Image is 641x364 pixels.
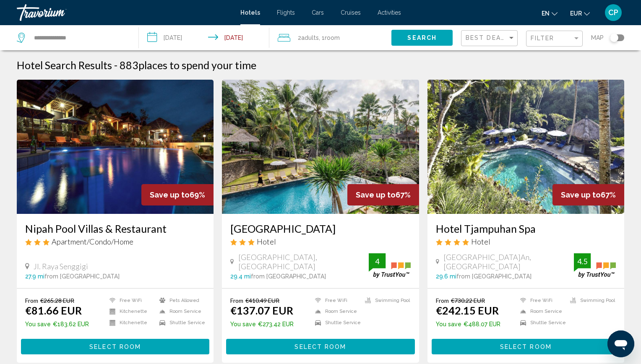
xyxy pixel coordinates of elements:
[500,343,552,350] span: Select Room
[471,237,490,246] span: Hotel
[257,237,276,246] span: Hotel
[226,339,414,354] button: Select Room
[34,262,88,271] span: Jl. Raya Senggigi
[150,190,190,199] span: Save up to
[114,59,117,71] span: -
[230,321,294,328] p: €273.42 EUR
[466,34,510,41] span: Best Deals
[25,321,51,328] span: You save
[602,4,624,21] button: User Menu
[542,10,550,17] span: en
[436,222,616,235] a: Hotel Tjampuhan Spa
[436,273,456,280] span: 29.6 mi
[607,330,634,357] iframe: Bouton de lancement de la fenêtre de messagerie
[311,297,361,304] li: Free WiFi
[230,321,256,328] span: You save
[436,304,499,317] ins: €242.15 EUR
[378,9,401,16] a: Activities
[269,25,391,50] button: Travelers: 2 adults, 0 children
[516,297,566,304] li: Free WiFi
[312,9,324,16] a: Cars
[155,319,205,326] li: Shuttle Service
[230,297,243,304] span: From
[17,80,214,214] a: Hotel image
[466,35,515,42] mat-select: Sort by
[120,59,256,71] h2: 883
[542,7,558,19] button: Change language
[432,341,620,350] a: Select Room
[25,321,89,328] p: €183.62 EUR
[52,237,133,246] span: Apartment/Condo/Home
[407,35,437,42] span: Search
[311,308,361,315] li: Room Service
[105,308,155,315] li: Kitchenette
[277,9,295,16] a: Flights
[105,297,155,304] li: Free WiFi
[139,25,269,50] button: Check-in date: Aug 23, 2025 Check-out date: Aug 26, 2025
[451,297,485,304] del: €730.22 EUR
[604,34,624,42] button: Toggle map
[361,297,411,304] li: Swimming Pool
[347,184,419,205] div: 67%
[44,273,120,280] span: from [GEOGRAPHIC_DATA]
[298,32,319,44] span: 2
[141,184,214,205] div: 69%
[138,59,256,71] span: places to spend your time
[251,273,326,280] span: from [GEOGRAPHIC_DATA]
[436,297,449,304] span: From
[526,30,583,47] button: Filter
[25,273,44,280] span: 27.9 mi
[17,4,232,21] a: Travorium
[436,237,616,246] div: 4 star Hotel
[443,252,574,271] span: [GEOGRAPHIC_DATA]an, [GEOGRAPHIC_DATA]
[230,237,410,246] div: 3 star Hotel
[238,252,369,271] span: [GEOGRAPHIC_DATA], [GEOGRAPHIC_DATA]
[570,10,582,17] span: EUR
[21,339,209,354] button: Select Room
[319,32,340,44] span: , 1
[21,341,209,350] a: Select Room
[516,319,566,326] li: Shuttle Service
[516,308,566,315] li: Room Service
[552,184,624,205] div: 67%
[25,237,205,246] div: 3 star Apartment
[608,8,618,17] span: CP
[311,319,361,326] li: Shuttle Service
[240,9,260,16] a: Hotels
[230,304,293,317] ins: €137.07 EUR
[230,273,251,280] span: 29.4 mi
[301,34,319,41] span: Adults
[432,339,620,354] button: Select Room
[531,35,555,42] span: Filter
[391,30,453,45] button: Search
[25,304,82,317] ins: €81.66 EUR
[325,34,340,41] span: Room
[105,319,155,326] li: Kitchenette
[40,297,74,304] del: €265.28 EUR
[427,80,624,214] img: Hotel image
[561,190,601,199] span: Save up to
[294,343,346,350] span: Select Room
[222,80,419,214] a: Hotel image
[570,7,590,19] button: Change currency
[226,341,414,350] a: Select Room
[89,343,141,350] span: Select Room
[25,222,205,235] h3: Nipah Pool Villas & Restaurant
[25,297,38,304] span: From
[574,256,591,266] div: 4.5
[341,9,361,16] a: Cruises
[436,321,461,328] span: You save
[230,222,410,235] a: [GEOGRAPHIC_DATA]
[591,32,604,44] span: Map
[369,256,386,266] div: 4
[456,273,532,280] span: from [GEOGRAPHIC_DATA]
[566,297,616,304] li: Swimming Pool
